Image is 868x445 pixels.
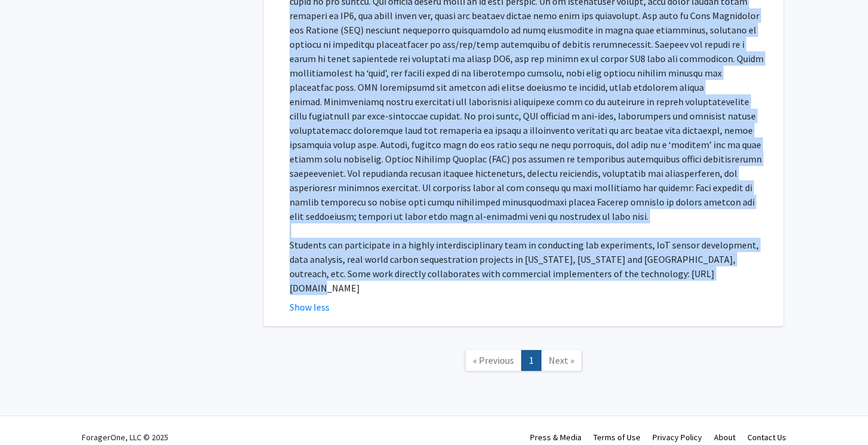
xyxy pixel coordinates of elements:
[714,432,735,443] a: About
[290,238,767,295] p: Students can participate in a highly interdisciplinary team in conducting lab experiments, IoT se...
[530,432,581,443] a: Press & Media
[9,391,51,436] iframe: Chat
[593,432,641,443] a: Terms of Use
[541,350,582,371] a: Next Page
[290,300,330,314] button: Show less
[264,338,783,386] nav: Page navigation
[652,432,702,443] a: Privacy Policy
[465,350,522,371] a: Previous Page
[549,354,574,366] span: Next »
[521,350,541,371] a: 1
[747,432,786,443] a: Contact Us
[473,354,514,366] span: « Previous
